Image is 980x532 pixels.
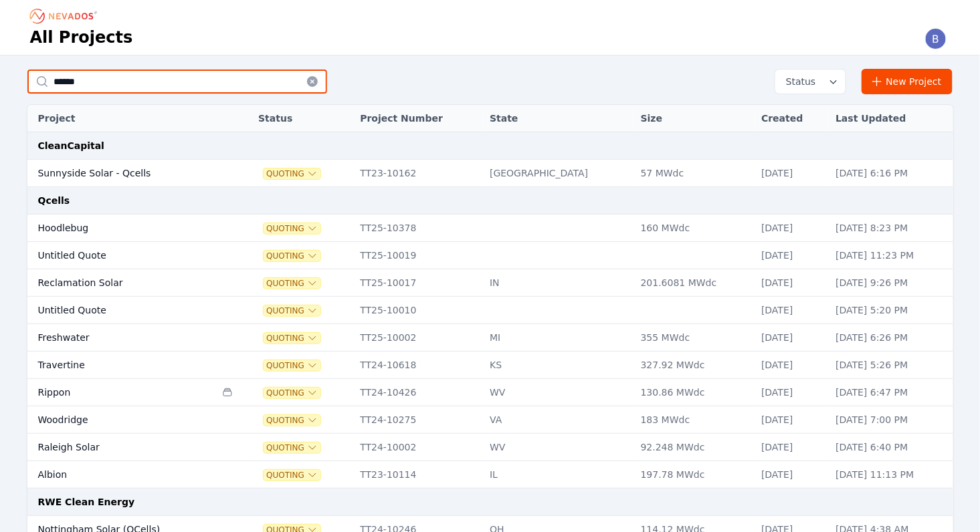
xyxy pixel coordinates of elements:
[483,105,634,132] th: State
[755,160,829,187] td: [DATE]
[829,269,953,297] td: [DATE] 9:26 PM
[634,434,755,461] td: 92.248 MWdc
[755,379,829,406] td: [DATE]
[483,269,634,297] td: IN
[634,324,755,352] td: 355 MWdc
[27,242,216,269] td: Untitled Quote
[775,70,846,94] button: Status
[27,406,953,434] tr: WoodridgeQuotingTT24-10275VA183 MWdc[DATE][DATE] 7:00 PM
[264,415,320,426] button: Quoting
[353,352,483,379] td: TT24-10618
[353,461,483,489] td: TT23-10114
[829,352,953,379] td: [DATE] 5:26 PM
[483,406,634,434] td: VA
[27,324,216,352] td: Freshwater
[483,160,634,187] td: [GEOGRAPHIC_DATA]
[483,461,634,489] td: IL
[27,215,953,242] tr: HoodlebugQuotingTT25-10378160 MWdc[DATE][DATE] 8:23 PM
[27,379,216,406] td: Rippon
[27,269,953,297] tr: Reclamation SolarQuotingTT25-10017IN201.6081 MWdc[DATE][DATE] 9:26 PM
[755,324,829,352] td: [DATE]
[353,215,483,242] td: TT25-10378
[27,434,953,461] tr: Raleigh SolarQuotingTT24-10002WV92.248 MWdc[DATE][DATE] 6:40 PM
[27,297,953,324] tr: Untitled QuoteQuotingTT25-10010[DATE][DATE] 5:20 PM
[483,352,634,379] td: KS
[634,215,755,242] td: 160 MWdc
[27,160,953,187] tr: Sunnyside Solar - QcellsQuotingTT23-10162[GEOGRAPHIC_DATA]57 MWdc[DATE][DATE] 6:16 PM
[829,242,953,269] td: [DATE] 11:23 PM
[755,461,829,489] td: [DATE]
[755,269,829,297] td: [DATE]
[27,489,953,516] td: RWE Clean Energy
[829,160,953,187] td: [DATE] 6:16 PM
[264,168,320,179] button: Quoting
[755,105,829,132] th: Created
[829,215,953,242] td: [DATE] 8:23 PM
[862,69,953,94] a: New Project
[264,388,320,398] button: Quoting
[27,215,216,242] td: Hoodlebug
[30,5,101,27] nav: Breadcrumb
[27,187,953,215] td: Qcells
[27,352,216,379] td: Travertine
[829,379,953,406] td: [DATE] 6:47 PM
[30,27,133,48] h1: All Projects
[755,215,829,242] td: [DATE]
[755,434,829,461] td: [DATE]
[264,442,320,453] button: Quoting
[353,160,483,187] td: TT23-10162
[264,360,320,371] button: Quoting
[27,132,953,160] td: CleanCapital
[634,269,755,297] td: 201.6081 MWdc
[925,28,947,49] img: Brittanie Jackson
[353,269,483,297] td: TT25-10017
[829,434,953,461] td: [DATE] 6:40 PM
[829,461,953,489] td: [DATE] 11:13 PM
[27,269,216,297] td: Reclamation Solar
[353,406,483,434] td: TT24-10275
[264,278,320,289] button: Quoting
[264,251,320,261] button: Quoting
[353,434,483,461] td: TT24-10002
[27,434,216,461] td: Raleigh Solar
[264,470,320,481] button: Quoting
[829,297,953,324] td: [DATE] 5:20 PM
[27,160,216,187] td: Sunnyside Solar - Qcells
[829,324,953,352] td: [DATE] 6:26 PM
[252,105,353,132] th: Status
[353,297,483,324] td: TT25-10010
[27,379,953,406] tr: RipponQuotingTT24-10426WV130.86 MWdc[DATE][DATE] 6:47 PM
[27,297,216,324] td: Untitled Quote
[634,105,755,132] th: Size
[264,333,320,344] button: Quoting
[353,105,483,132] th: Project Number
[27,105,216,132] th: Project
[755,242,829,269] td: [DATE]
[353,379,483,406] td: TT24-10426
[264,305,320,316] button: Quoting
[483,324,634,352] td: MI
[27,461,216,489] td: Albion
[829,105,953,132] th: Last Updated
[27,324,953,352] tr: FreshwaterQuotingTT25-10002MI355 MWdc[DATE][DATE] 6:26 PM
[353,242,483,269] td: TT25-10019
[755,297,829,324] td: [DATE]
[781,75,816,88] span: Status
[27,352,953,379] tr: TravertineQuotingTT24-10618KS327.92 MWdc[DATE][DATE] 5:26 PM
[353,324,483,352] td: TT25-10002
[27,406,216,434] td: Woodridge
[27,461,953,489] tr: AlbionQuotingTT23-10114IL197.78 MWdc[DATE][DATE] 11:13 PM
[634,379,755,406] td: 130.86 MWdc
[264,223,320,234] button: Quoting
[27,242,953,269] tr: Untitled QuoteQuotingTT25-10019[DATE][DATE] 11:23 PM
[634,352,755,379] td: 327.92 MWdc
